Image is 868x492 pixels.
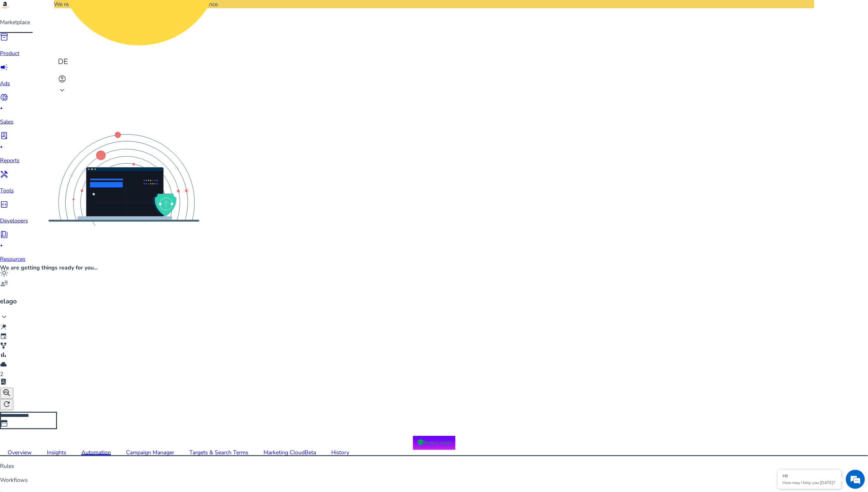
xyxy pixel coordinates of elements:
[331,450,349,456] div: History
[782,480,836,486] p: How may I help you today?
[58,56,220,67] p: DE
[305,449,316,456] span: Beta
[58,86,66,94] span: keyboard_arrow_down
[58,75,66,83] span: account_circle
[81,450,111,456] div: Automation
[413,436,455,450] button: schoolFeature Guide
[47,450,66,456] div: Insights
[126,450,174,456] div: Campaign Manager
[416,438,425,446] span: school
[425,440,452,445] p: Feature Guide
[263,450,316,456] div: Marketing Cloud
[782,473,836,479] div: Hi!
[189,450,248,456] div: Targets & Search Terms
